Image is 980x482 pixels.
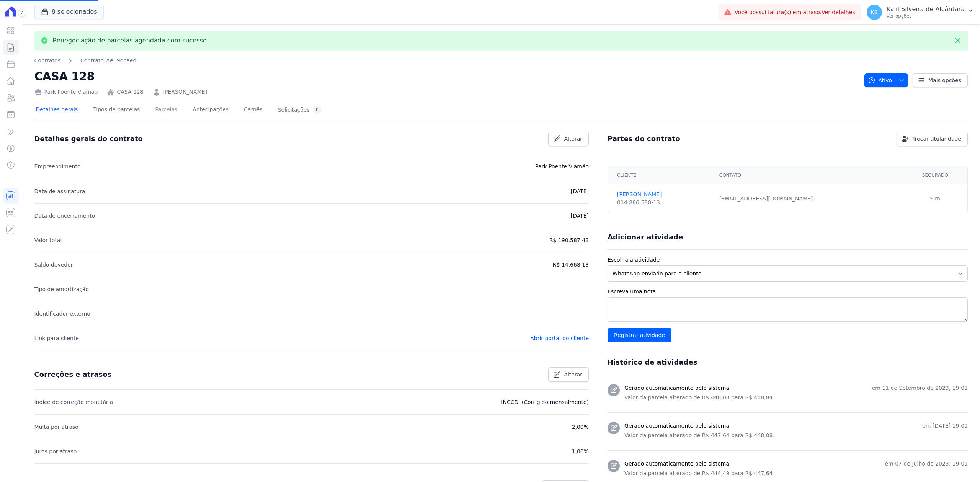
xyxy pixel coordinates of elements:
p: Ver opções [887,13,965,19]
a: Trocar titularidade [897,132,968,146]
button: Ativo [864,73,908,87]
span: Ativo [868,73,892,87]
th: Cliente [608,166,715,184]
a: Alterar [548,367,589,382]
p: Multa por atraso [34,422,78,432]
span: Você possui fatura(s) em atraso. [735,8,855,16]
p: em 07 de Julho de 2023, 19:01 [885,460,968,468]
p: Saldo devedor [34,260,73,269]
p: Empreendimento [34,162,81,171]
h3: Gerado automaticamente pelo sistema [624,460,729,468]
p: R$ 14.668,13 [553,260,589,269]
a: Mais opções [913,73,968,87]
a: Antecipações [191,100,230,120]
span: Mais opções [928,77,961,84]
h2: CASA 128 [34,68,858,85]
div: Solicitações [278,106,322,114]
a: CASA 128 [117,88,143,96]
label: Escolha a atividade [608,256,968,264]
a: [PERSON_NAME] [617,191,710,199]
p: Kalil Silveira de Alcântara [887,5,965,13]
p: Valor da parcela alterado de R$ 448,08 para R$ 448,84 [624,394,968,402]
a: Contrato #e69dcaed [80,57,136,65]
p: 2,00% [572,422,589,432]
a: Tipos de parcelas [91,100,141,120]
div: 0 [313,106,322,114]
a: Contratos [34,57,60,65]
p: Park Poente Viamão [535,162,589,171]
th: Segurado [903,166,967,184]
span: Alterar [564,135,582,143]
div: 014.886.580-13 [617,199,710,207]
span: Trocar titularidade [912,135,961,143]
th: Contato [715,166,903,184]
p: Link para cliente [34,334,79,343]
h3: Correções e atrasos [34,370,112,379]
p: [DATE] [571,187,589,196]
p: Índice de correção monetária [34,397,113,407]
nav: Breadcrumb [34,57,858,65]
h3: Partes do contrato [608,134,680,143]
span: Alterar [564,371,582,378]
a: Ver detalhes [822,9,855,15]
a: Parcelas [154,100,179,120]
a: Carnês [242,100,264,120]
p: Data de encerramento [34,211,95,220]
a: Abrir portal do cliente [530,335,589,341]
button: 8 selecionados [34,5,104,19]
h3: Gerado automaticamente pelo sistema [624,384,729,392]
button: KS Kalil Silveira de Alcântara Ver opções [861,2,980,23]
a: Detalhes gerais [34,100,80,120]
p: Valor da parcela alterado de R$ 447,64 para R$ 448,08 [624,432,968,440]
a: [PERSON_NAME] [163,88,207,96]
p: R$ 190.587,43 [549,236,589,245]
p: 1,00% [572,447,589,456]
span: KS [871,10,878,15]
a: Solicitações0 [276,100,323,120]
p: INCCDI (Corrigido mensalmente) [501,397,589,407]
td: Sim [903,184,967,213]
p: Data de assinatura [34,187,85,196]
h3: Gerado automaticamente pelo sistema [624,422,729,430]
div: [EMAIL_ADDRESS][DOMAIN_NAME] [719,195,898,203]
input: Registrar atividade [608,328,671,342]
div: Park Poente Viamão [34,88,98,96]
p: Identificador externo [34,309,90,318]
p: Tipo de amortização [34,285,89,294]
a: Alterar [548,132,589,146]
p: Valor total [34,236,62,245]
p: Renegociação de parcelas agendada com sucesso. [53,37,209,44]
p: em [DATE] 19:01 [922,422,968,430]
h3: Adicionar atividade [608,233,683,242]
label: Escreva uma nota [608,288,968,296]
nav: Breadcrumb [34,57,137,65]
p: Valor da parcela alterado de R$ 444,49 para R$ 447,64 [624,469,968,477]
p: [DATE] [571,211,589,220]
p: em 11 de Setembro de 2023, 19:01 [872,384,968,392]
h3: Histórico de atividades [608,358,697,367]
h3: Detalhes gerais do contrato [34,134,143,143]
p: Juros por atraso [34,447,77,456]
